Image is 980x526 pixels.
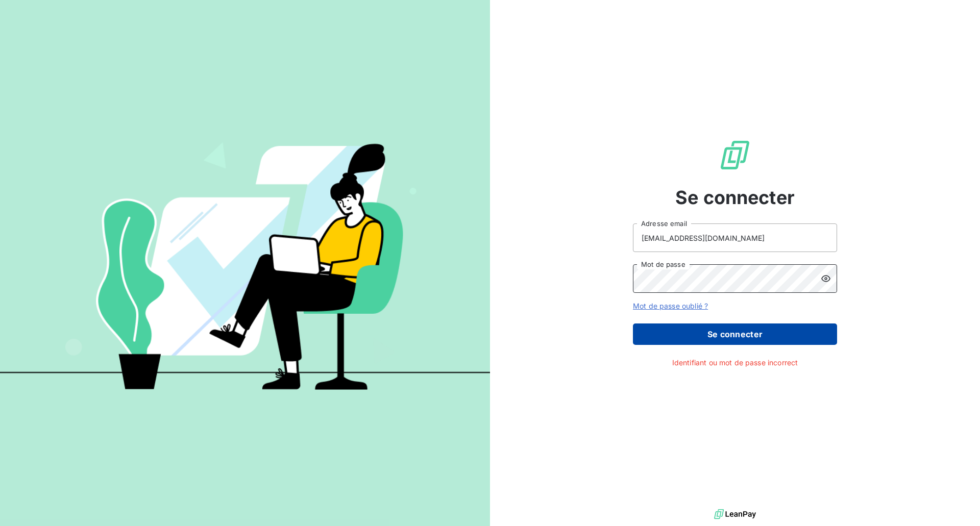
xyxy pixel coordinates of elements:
[675,184,795,211] span: Se connecter
[633,302,708,310] a: Mot de passe oublié ?
[714,507,756,522] img: logo
[672,357,798,368] span: Identifiant ou mot de passe incorrect
[633,323,837,345] button: Se connecter
[719,139,751,171] img: Logo LeanPay
[633,223,837,252] input: placeholder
